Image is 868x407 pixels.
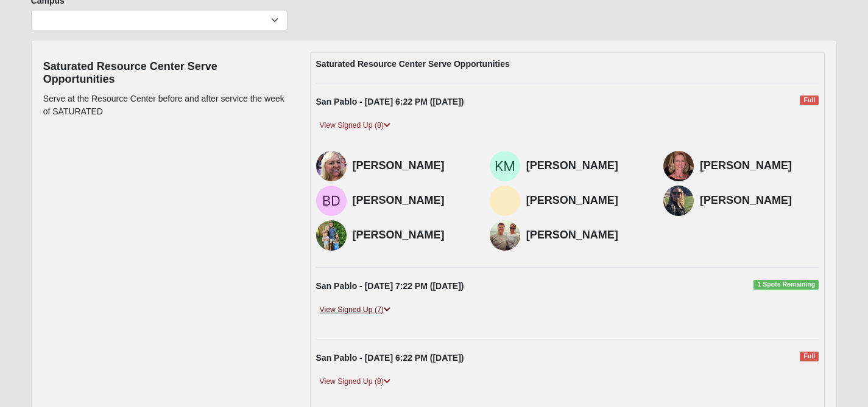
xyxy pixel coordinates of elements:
a: View Signed Up (8) [316,119,394,132]
h4: [PERSON_NAME] [526,159,645,173]
img: Abby Elder [663,186,694,216]
h4: [PERSON_NAME] [700,159,819,173]
strong: San Pablo - [DATE] 7:22 PM ([DATE]) [316,281,464,291]
p: Serve at the Resource Center before and after service the week of SATURATED [43,92,292,118]
img: Nikki Wise [490,186,520,216]
img: Kristen Marello [490,151,520,181]
img: Katie Wilson [490,220,520,251]
strong: San Pablo - [DATE] 6:22 PM ([DATE]) [316,353,464,363]
h4: [PERSON_NAME] [700,194,819,207]
h4: Saturated Resource Center Serve Opportunities [43,60,292,86]
span: 1 Spots Remaining [753,280,819,290]
a: View Signed Up (7) [316,304,394,316]
h4: [PERSON_NAME] [353,229,471,242]
h4: [PERSON_NAME] [353,159,471,173]
img: Dianne Diffenderfer [663,151,694,181]
span: Full [800,96,819,105]
h4: [PERSON_NAME] [526,229,645,242]
img: Bill Diffenderfer [316,186,347,216]
img: Emily Meza [316,151,347,181]
a: View Signed Up (8) [316,375,394,388]
h4: [PERSON_NAME] [353,194,471,207]
h4: [PERSON_NAME] [526,194,645,207]
img: Amanda Cooperman [316,220,347,251]
strong: San Pablo - [DATE] 6:22 PM ([DATE]) [316,97,464,106]
span: Full [800,352,819,361]
strong: Saturated Resource Center Serve Opportunities [316,59,510,69]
